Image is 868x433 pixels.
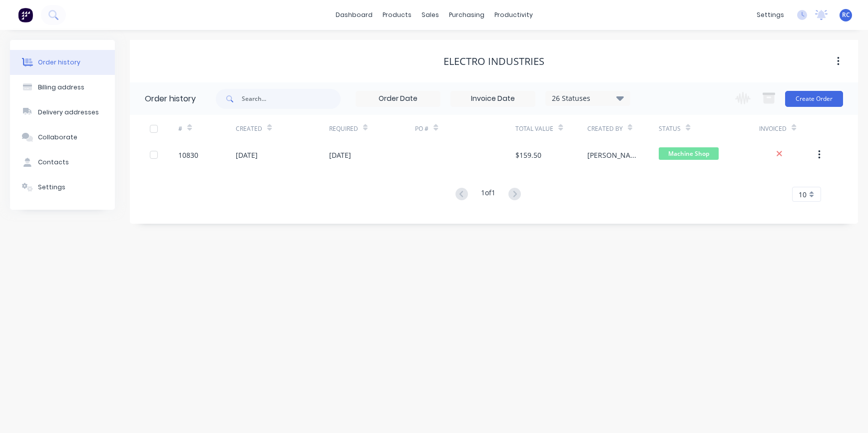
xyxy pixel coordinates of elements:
[236,124,262,133] div: Created
[10,100,115,125] button: Delivery addresses
[659,147,719,160] span: Machine Shop
[759,115,817,142] div: Invoiced
[331,7,378,22] a: dashboard
[38,108,99,117] div: Delivery addresses
[38,83,84,92] div: Billing address
[451,91,535,106] input: Invoice Date
[481,187,495,202] div: 1 of 1
[329,150,351,160] div: [DATE]
[10,50,115,75] button: Order history
[38,133,77,142] div: Collaborate
[785,91,843,107] button: Create Order
[178,115,236,142] div: #
[752,7,789,22] div: settings
[587,150,639,160] div: [PERSON_NAME]
[515,115,587,142] div: Total Value
[178,150,198,160] div: 10830
[587,115,659,142] div: Created By
[378,7,417,22] div: products
[18,7,33,22] img: Factory
[515,124,553,133] div: Total Value
[489,7,538,22] div: productivity
[10,125,115,150] button: Collaborate
[799,189,807,200] span: 10
[356,91,440,106] input: Order Date
[236,115,329,142] div: Created
[38,58,80,67] div: Order history
[329,115,415,142] div: Required
[659,115,759,142] div: Status
[178,124,182,133] div: #
[443,55,544,67] div: Electro Industries
[38,183,65,192] div: Settings
[10,150,115,175] button: Contacts
[329,124,358,133] div: Required
[842,10,850,19] span: RC
[417,7,444,22] div: sales
[415,124,429,133] div: PO #
[236,150,258,160] div: [DATE]
[515,150,541,160] div: $159.50
[759,124,787,133] div: Invoiced
[444,7,489,22] div: purchasing
[10,175,115,200] button: Settings
[546,93,630,104] div: 26 Statuses
[38,158,69,167] div: Contacts
[145,93,196,105] div: Order history
[242,89,341,109] input: Search...
[587,124,623,133] div: Created By
[415,115,515,142] div: PO #
[659,124,681,133] div: Status
[10,75,115,100] button: Billing address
